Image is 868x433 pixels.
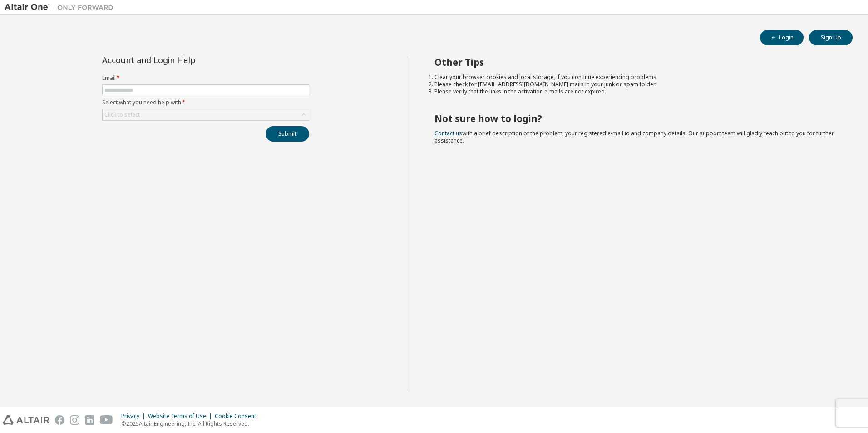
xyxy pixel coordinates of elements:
img: instagram.svg [70,415,79,425]
li: Clear your browser cookies and local storage, if you continue experiencing problems. [434,74,837,81]
li: Please check for [EMAIL_ADDRESS][DOMAIN_NAME] mails in your junk or spam folder. [434,81,837,88]
img: linkedin.svg [85,415,94,425]
div: Click to select [103,109,309,120]
button: Sign Up [809,30,853,45]
span: with a brief description of the problem, your registered e-mail id and company details. Our suppo... [434,129,834,144]
h2: Not sure how to login? [434,113,837,124]
img: youtube.svg [100,415,113,425]
label: Select what you need help with [102,99,309,106]
button: Login [760,30,804,45]
li: Please verify that the links in the activation e-mails are not expired. [434,88,837,95]
label: Email [102,74,309,82]
img: facebook.svg [55,415,64,425]
div: Account and Login Help [102,56,268,64]
div: Privacy [121,413,148,420]
h2: Other Tips [434,56,837,68]
div: Website Terms of Use [148,413,215,420]
img: Altair One [5,3,118,12]
img: altair_logo.svg [3,415,49,425]
a: Contact us [434,129,462,137]
button: Submit [266,126,309,142]
p: © 2025 Altair Engineering, Inc. All Rights Reserved. [121,420,261,428]
div: Click to select [104,111,140,118]
div: Cookie Consent [215,413,261,420]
